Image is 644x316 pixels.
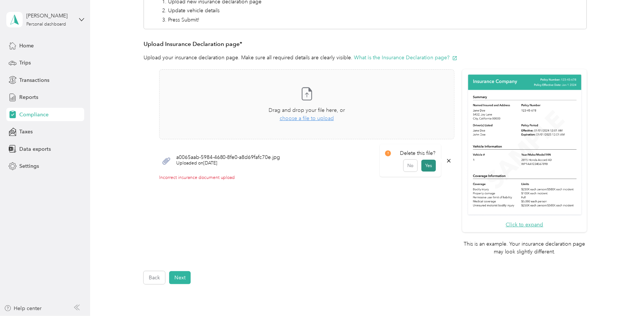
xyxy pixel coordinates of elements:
div: [PERSON_NAME] [26,12,73,20]
span: Drag and drop your file here, orchoose a file to upload [160,70,454,139]
iframe: Everlance-gr Chat Button Frame [602,275,644,316]
img: Sample insurance declaration [466,73,583,217]
h3: Upload Insurance Declaration page* [144,40,587,49]
div: Delete this file? [385,149,436,157]
span: Home [19,42,34,50]
button: What is the Insurance Declaration page? [354,54,457,61]
button: Next [169,271,191,284]
p: Upload your insurance declaration page. Make sure all required details are clearly visible. [144,54,587,61]
button: Click to expand [506,221,543,229]
span: Taxes [19,128,33,136]
li: 2. Update vehicle details [162,7,285,14]
span: Transactions [19,76,49,84]
span: Reports [19,93,38,101]
span: Settings [19,162,39,170]
span: Drag and drop your file here, or [269,107,345,113]
button: Back [144,271,165,284]
button: No [404,160,417,172]
span: Uploaded on [DATE] [176,160,280,167]
span: a0065aab-5984-4680-8fe0-a8d69fafc70e.jpg [176,155,280,160]
span: Data exports [19,145,51,153]
div: Personal dashboard [26,22,66,27]
span: Trips [19,59,31,67]
span: Compliance [19,111,49,119]
li: 3. Press Submit! [162,16,285,24]
p: Incorrect insurance document upload [159,174,454,181]
button: Yes [421,160,436,172]
p: This is an example. Your insurance declaration page may look slightly different. [462,240,587,256]
button: Help center [4,305,42,312]
span: choose a file to upload [280,115,334,122]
